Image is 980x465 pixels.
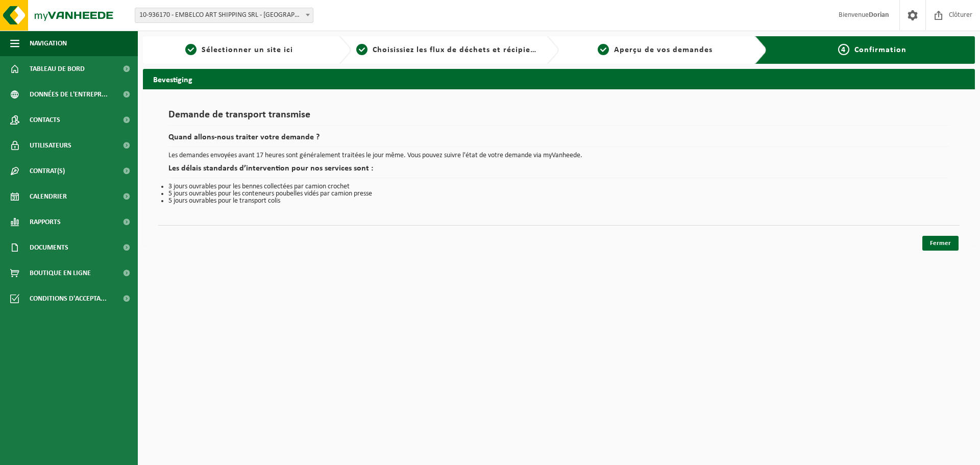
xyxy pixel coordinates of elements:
[30,235,68,260] span: Documents
[168,152,949,159] p: Les demandes envoyées avant 17 heures sont généralement traitées le jour même. Vous pouvez suivre...
[30,31,67,56] span: Navigation
[168,164,949,178] h2: Les délais standards d’intervention pour nos services sont :
[564,44,747,56] a: 3Aperçu de vos demandes
[185,44,197,55] span: 1
[30,56,85,82] span: Tableau de bord
[135,8,313,22] span: 10-936170 - EMBELCO ART SHIPPING SRL - ETTERBEEK
[922,236,959,251] a: Fermer
[143,69,975,89] h2: Bevestiging
[148,44,331,56] a: 1Sélectionner un site ici
[30,107,60,133] span: Contacts
[30,286,107,311] span: Conditions d'accepta...
[168,110,949,126] h1: Demande de transport transmise
[614,46,713,54] span: Aperçu de vos demandes
[30,209,61,235] span: Rapports
[373,46,543,54] span: Choisissiez les flux de déchets et récipients
[598,44,609,55] span: 3
[168,198,949,205] li: 5 jours ouvrables pour le transport colis
[30,82,108,107] span: Données de l'entrepr...
[202,46,293,54] span: Sélectionner un site ici
[135,8,313,23] span: 10-936170 - EMBELCO ART SHIPPING SRL - ETTERBEEK
[168,133,949,147] h2: Quand allons-nous traiter votre demande ?
[356,44,367,55] span: 2
[356,44,539,56] a: 2Choisissiez les flux de déchets et récipients
[168,183,949,190] li: 3 jours ouvrables pour les bennes collectées par camion crochet
[30,184,67,209] span: Calendrier
[838,44,849,55] span: 4
[168,190,949,198] li: 5 jours ouvrables pour les conteneurs poubelles vidés par camion presse
[30,260,91,286] span: Boutique en ligne
[854,46,906,54] span: Confirmation
[30,133,71,158] span: Utilisateurs
[869,11,889,19] strong: Dorian
[30,158,65,184] span: Contrat(s)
